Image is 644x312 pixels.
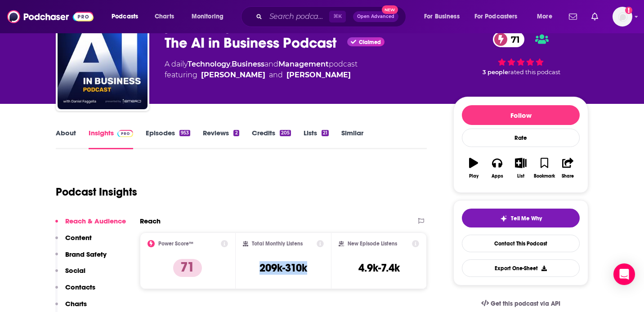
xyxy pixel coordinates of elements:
[117,130,133,137] img: Podchaser Pro
[613,7,632,27] span: Logged in as jciarczynski
[146,129,190,149] a: Episodes953
[462,235,580,252] a: Contact This Podcast
[65,283,95,291] p: Contacts
[188,60,230,68] a: Technology
[149,9,179,24] a: Charts
[534,174,555,179] div: Bookmark
[65,299,87,308] p: Charts
[462,209,580,227] button: tell me why sparkleTell Me Why
[112,10,138,23] span: Podcasts
[233,130,239,136] div: 2
[483,69,508,76] span: 3 people
[192,10,224,23] span: Monitoring
[252,129,291,149] a: Credits205
[453,26,588,81] div: 71 3 peoplerated this podcast
[304,129,329,149] a: Lists21
[509,152,532,184] button: List
[491,300,560,308] span: Get this podcast via API
[232,60,264,68] a: Business
[613,7,632,27] img: User Profile
[65,266,85,275] p: Social
[266,9,329,24] input: Search podcasts, credits, & more...
[165,70,358,80] span: featuring
[353,11,398,22] button: Open AdvancedNew
[185,9,235,24] button: open menu
[55,217,126,233] button: Reach & Audience
[286,70,351,80] div: [PERSON_NAME]
[493,31,524,47] a: 71
[89,129,133,149] a: InsightsPodchaser Pro
[625,7,632,14] svg: Add a profile image
[462,259,580,277] button: Export One-Sheet
[502,31,524,47] span: 71
[155,10,174,23] span: Charts
[382,5,398,14] span: New
[562,174,574,179] div: Share
[55,233,92,250] button: Content
[173,259,202,277] p: 71
[424,10,460,23] span: For Business
[56,129,76,149] a: About
[105,9,150,24] button: open menu
[613,7,632,27] button: Show profile menu
[531,9,563,24] button: open menu
[565,9,581,24] a: Show notifications dropdown
[532,152,556,184] button: Bookmark
[462,105,580,125] button: Follow
[359,40,381,45] span: Claimed
[252,241,303,247] h2: Total Monthly Listens
[203,129,239,149] a: Reviews2
[250,6,415,27] div: Search podcasts, credits, & more...
[55,283,95,299] button: Contacts
[348,241,397,247] h2: New Episode Listens
[269,70,283,80] span: and
[500,215,507,222] img: tell me why sparkle
[280,130,291,136] div: 205
[55,266,85,283] button: Social
[462,152,485,184] button: Play
[329,11,346,22] span: ⌘ K
[55,250,107,267] button: Brand Safety
[230,60,232,68] span: ,
[469,9,531,24] button: open menu
[588,9,602,24] a: Show notifications dropdown
[469,174,479,179] div: Play
[511,215,542,222] span: Tell Me Why
[165,59,358,80] div: A daily podcast
[56,185,137,199] h1: Podcast Insights
[259,261,307,275] h3: 209k-310k
[508,69,560,76] span: rated this podcast
[613,263,635,285] div: Open Intercom Messenger
[357,14,394,19] span: Open Advanced
[341,129,363,149] a: Similar
[556,152,580,184] button: Share
[58,19,148,109] img: The AI in Business Podcast
[7,8,94,25] img: Podchaser - Follow, Share and Rate Podcasts
[358,261,400,275] h3: 4.9k-7.4k
[418,9,471,24] button: open menu
[179,130,190,136] div: 953
[65,250,107,259] p: Brand Safety
[65,217,126,225] p: Reach & Audience
[462,129,580,147] div: Rate
[158,241,193,247] h2: Power Score™
[517,174,524,179] div: List
[322,130,329,136] div: 21
[264,60,278,68] span: and
[65,233,92,242] p: Content
[537,10,552,23] span: More
[492,174,503,179] div: Apps
[278,60,329,68] a: Management
[140,217,161,225] h2: Reach
[201,70,265,80] a: Dan Faggella
[474,10,518,23] span: For Podcasters
[485,152,509,184] button: Apps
